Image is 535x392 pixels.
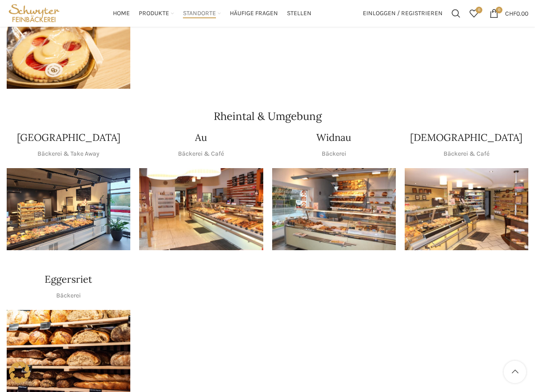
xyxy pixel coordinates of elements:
[465,4,483,22] div: Meine Wunschliste
[139,9,169,18] span: Produkte
[183,4,221,22] a: Standorte
[447,4,465,22] a: Suchen
[485,4,533,22] a: 0 CHF0.00
[505,9,516,17] span: CHF
[178,149,224,159] p: Bäckerei & Café
[476,7,482,13] span: 0
[496,7,502,13] span: 0
[37,149,100,159] p: Bäckerei & Take Away
[7,7,130,89] img: schwyter-38
[139,168,263,251] div: 1 / 1
[113,4,130,22] a: Home
[230,4,278,22] a: Häufige Fragen
[7,111,528,122] h2: Rheintal & Umgebung
[56,291,81,301] p: Bäckerei
[66,4,358,22] div: Main navigation
[272,168,396,251] img: widnau (1)
[405,168,528,251] div: 1 / 1
[322,149,346,159] p: Bäckerei
[272,168,396,251] div: 1 / 1
[410,131,523,144] h4: [DEMOGRAPHIC_DATA]
[465,4,483,22] a: 0
[230,9,278,18] span: Häufige Fragen
[316,131,351,144] h4: Widnau
[504,361,526,383] a: Scroll to top button
[444,149,489,159] p: Bäckerei & Café
[405,168,528,251] img: heiden (1)
[358,4,447,22] a: Einloggen / Registrieren
[7,7,130,89] div: 1 / 1
[7,168,130,251] img: Schwyter-6
[45,272,92,286] h4: Eggersriet
[183,9,216,18] span: Standorte
[113,9,130,18] span: Home
[363,10,443,17] span: Einloggen / Registrieren
[195,131,207,144] h4: Au
[17,131,120,144] h4: [GEOGRAPHIC_DATA]
[505,9,528,17] bdi: 0.00
[7,168,130,251] div: 1 / 1
[139,168,263,251] img: au (1)
[287,4,311,22] a: Stellen
[7,9,62,17] a: Site logo
[139,4,174,22] a: Produkte
[287,9,311,18] span: Stellen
